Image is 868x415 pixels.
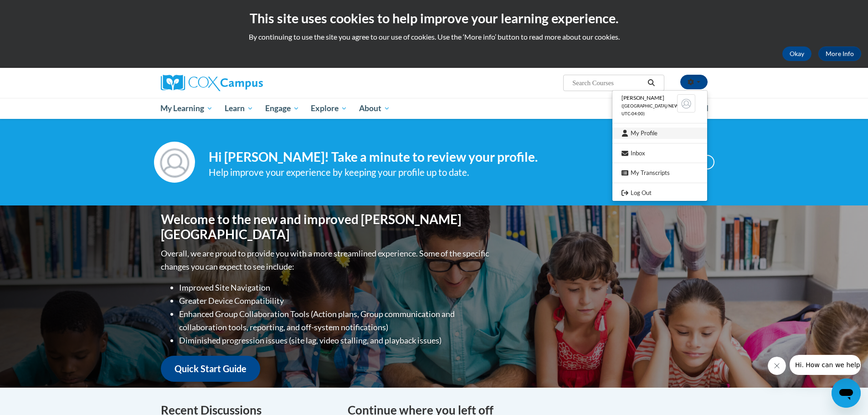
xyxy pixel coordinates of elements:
img: Learner Profile Avatar [677,94,695,113]
div: Help improve your experience by keeping your profile up to date. [209,165,644,180]
h2: This site uses cookies to help improve your learning experience. [7,9,861,27]
span: Engage [265,103,299,114]
li: Improved Site Navigation [179,281,491,294]
a: More Info [818,46,861,61]
li: Diminished progression issues (site lag, video stalling, and playback issues) [179,334,491,347]
iframe: Message from company [790,355,861,375]
img: Cox Campus [161,75,263,91]
button: Okay [782,46,812,61]
a: Quick Start Guide [161,356,260,382]
span: Explore [311,103,347,114]
li: Enhanced Group Collaboration Tools (Action plans, Group communication and collaboration tools, re... [179,307,491,334]
span: ([GEOGRAPHIC_DATA]/New_York UTC-04:00) [621,103,693,116]
li: Greater Device Compatibility [179,294,491,307]
img: Profile Image [154,142,195,183]
a: My Transcripts [612,167,707,179]
span: About [359,103,390,114]
div: Main menu [147,98,721,119]
button: Search [644,77,658,88]
iframe: Button to launch messaging window [832,379,861,408]
input: Search Courses [571,77,644,88]
iframe: Close message [768,357,786,375]
span: My Learning [160,103,213,114]
a: Explore [305,98,353,119]
span: [PERSON_NAME] [621,94,664,101]
span: Hi. How can we help? [5,6,74,14]
a: Cox Campus [161,75,334,91]
a: Logout [612,187,707,199]
a: My Profile [612,128,707,139]
a: My Learning [155,98,219,119]
h1: Welcome to the new and improved [PERSON_NAME][GEOGRAPHIC_DATA] [161,212,491,242]
button: Account Settings [680,75,708,89]
a: Learn [219,98,259,119]
a: Engage [259,98,305,119]
a: Inbox [612,148,707,159]
a: About [353,98,396,119]
p: By continuing to use the site you agree to our use of cookies. Use the ‘More info’ button to read... [7,32,861,42]
h4: Hi [PERSON_NAME]! Take a minute to review your profile. [209,149,644,165]
span: Learn [225,103,253,114]
p: Overall, we are proud to provide you with a more streamlined experience. Some of the specific cha... [161,247,491,273]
